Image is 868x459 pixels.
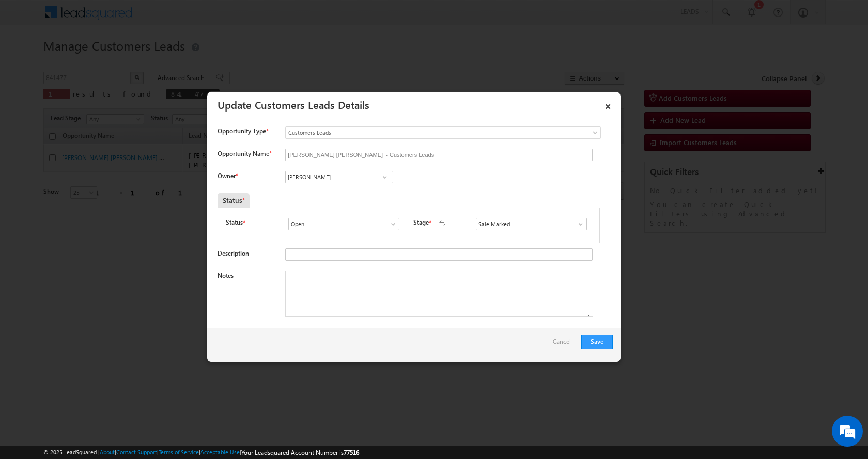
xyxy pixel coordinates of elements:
[241,449,359,456] span: Your Leadsquared Account Number is
[285,171,393,183] input: Type to Search
[218,150,271,157] label: Opportunity Name
[218,172,238,180] label: Owner
[218,126,266,136] span: Opportunity Type
[116,449,157,455] a: Contact Support
[226,218,243,227] label: Status
[599,96,617,114] a: ×
[476,218,587,230] input: Type to Search
[218,272,234,279] label: Notes
[218,193,250,208] div: Status
[159,449,199,455] a: Terms of Service
[43,448,359,457] span: © 2025 LeadSquared | | | | |
[13,96,189,309] textarea: Type your message and hit 'Enter'
[54,54,174,68] div: Chat with us now
[571,219,584,229] a: Show All Items
[285,126,601,139] a: Customers Leads
[169,5,194,30] div: Minimize live chat window
[18,54,43,68] img: d_60004797649_company_0_60004797649
[413,218,429,227] label: Stage
[581,335,613,349] button: Save
[288,218,399,230] input: Type to Search
[384,219,397,229] a: Show All Items
[553,335,576,354] a: Cancel
[218,249,249,257] label: Description
[344,449,359,456] span: 77516
[286,128,559,137] span: Customers Leads
[141,318,188,332] em: Start Chat
[100,449,115,455] a: About
[378,172,391,182] a: Show All Items
[218,97,369,112] a: Update Customers Leads Details
[200,449,240,455] a: Acceptable Use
